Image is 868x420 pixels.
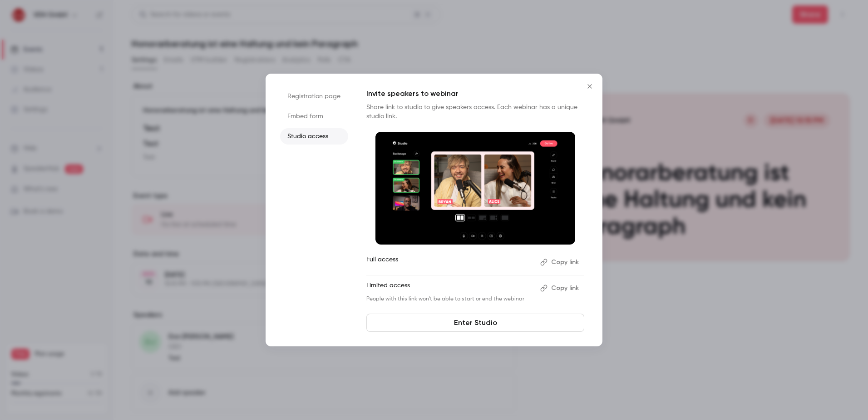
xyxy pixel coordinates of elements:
[280,108,348,125] li: Embed form
[366,255,533,270] p: Full access
[366,281,533,295] p: Limited access
[366,103,584,121] p: Share link to studio to give speakers access. Each webinar has a unique studio link.
[375,132,575,245] img: Invite speakers to webinar
[280,128,348,145] li: Studio access
[537,255,584,270] button: Copy link
[366,314,584,332] a: Enter Studio
[537,281,584,295] button: Copy link
[366,295,533,303] p: People with this link won't be able to start or end the webinar
[280,88,348,105] li: Registration page
[366,88,584,99] p: Invite speakers to webinar
[581,77,599,95] button: Close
